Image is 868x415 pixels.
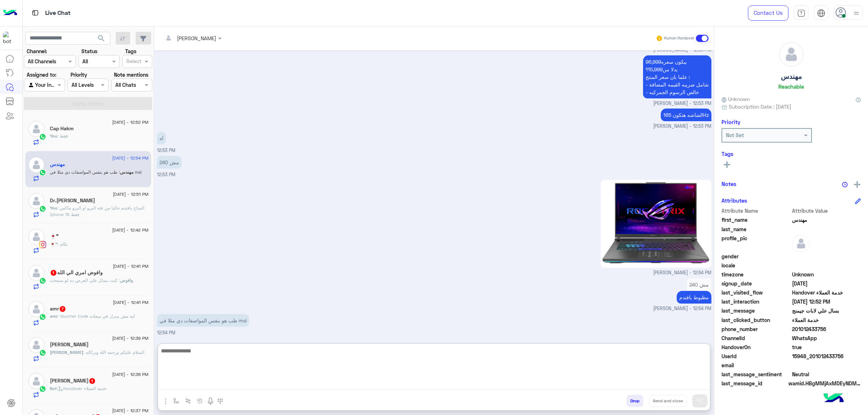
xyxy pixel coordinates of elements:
span: Unknown [722,95,750,103]
span: Bot [50,386,57,391]
span: HandoverOn [722,343,791,351]
img: defaultAdmin.png [792,234,810,253]
span: last_message_sentiment [722,370,791,378]
span: 1 [51,270,56,276]
span: : Handover خدمة العملاء [57,386,106,391]
label: Note mentions [114,71,148,79]
img: defaultAdmin.png [28,229,44,245]
span: 0 [792,370,861,378]
span: last_name [722,225,791,233]
label: Channel: [27,47,47,55]
h6: Reachable [778,83,804,90]
img: tab [31,8,40,17]
h6: Attributes [722,197,747,204]
div: Select [125,57,141,67]
img: Instagram [39,241,46,248]
p: 29/8/2025, 12:53 PM [661,109,711,121]
span: [PERSON_NAME] - 12:54 PM [653,305,711,312]
span: ChannelId [722,334,791,342]
a: tab [794,5,808,21]
h5: مهندس [781,72,802,81]
span: [DATE] - 12:51 PM [113,191,148,198]
span: 15948_201012433756 [792,352,861,360]
span: [DATE] - 12:37 PM [112,407,148,414]
span: Attribute Value [792,207,861,215]
p: 29/8/2025, 12:54 PM [157,314,249,327]
img: aW1hZ2UucG5n.png [601,180,711,268]
img: WhatsApp [39,349,46,356]
span: [PERSON_NAME] - 12:53 PM [653,100,711,107]
span: 🍷" [50,241,58,247]
span: null [792,253,861,260]
span: [PERSON_NAME] - 12:53 PM [653,47,711,54]
span: السلام عليكم ورحمه الله وبركاته [83,350,144,355]
img: hulul-logo.png [821,386,846,411]
p: 29/8/2025, 12:54 PM [687,278,711,291]
span: وافوض [120,278,133,283]
h6: Priority [722,119,740,125]
span: timezone [722,271,791,278]
h5: وافوض امري الي الله [50,270,103,276]
img: WhatsApp [39,313,46,321]
img: defaultAdmin.png [28,373,44,389]
button: Drop [626,395,643,407]
span: last_visited_flow [722,289,791,296]
img: tab [797,9,805,17]
img: add [854,181,860,188]
span: search [97,34,106,43]
h6: Tags [722,151,861,157]
span: [PERSON_NAME] [50,350,83,355]
img: make a call [217,398,223,404]
span: UserId [722,352,791,360]
label: Tags [125,47,136,55]
span: Unknown [792,271,861,278]
img: Logo [3,5,17,21]
img: defaultAdmin.png [28,301,44,317]
span: بكام [58,241,68,247]
h5: Mohamed Elsersy [50,378,96,384]
span: 2025-08-29T09:44:27.189Z [792,280,861,287]
span: email [722,361,791,369]
img: WhatsApp [39,169,46,176]
img: send attachment [161,397,170,406]
span: Handover خدمة العملاء [792,289,861,296]
span: [DATE] - 12:54 PM [112,155,148,161]
span: 7 [60,306,65,312]
img: WhatsApp [39,205,46,212]
span: [DATE] - 12:41 PM [113,299,148,306]
span: first_name [722,216,791,224]
img: defaultAdmin.png [28,193,44,209]
p: Live Chat [45,8,71,18]
span: null [792,262,861,269]
img: create order [197,398,203,404]
span: last_interaction [722,298,791,305]
span: amr [50,313,58,319]
button: create order [194,395,206,407]
span: فقط [57,133,68,139]
span: بسال علي لابات جيمنج [792,307,861,314]
label: Status [81,47,97,55]
span: last_clicked_button [722,316,791,324]
a: Contact Us [748,5,788,21]
img: 1403182699927242 [3,31,16,45]
span: كنت بسال علي العرض ده لو سمحت [50,278,120,283]
span: 12:53 PM [157,148,175,153]
span: 12:54 PM [157,330,175,335]
span: profile_pic [722,234,791,251]
p: 29/8/2025, 12:53 PM [157,156,182,169]
img: notes [842,182,848,187]
span: خدمة العملاء [792,316,861,324]
img: select flow [173,398,179,404]
img: defaultAdmin.png [28,121,44,137]
p: 29/8/2025, 12:53 PM [643,55,711,98]
span: [DATE] - 12:42 PM [112,227,148,233]
span: You [50,205,57,211]
img: defaultAdmin.png [28,157,44,173]
span: You [50,133,57,139]
img: WhatsApp [39,133,46,140]
span: [DATE] - 12:52 PM [112,119,148,126]
span: [DATE] - 12:38 PM [112,371,148,378]
h5: amr [50,306,66,312]
span: مهندس [120,169,133,175]
span: Attribute Name [722,207,791,215]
